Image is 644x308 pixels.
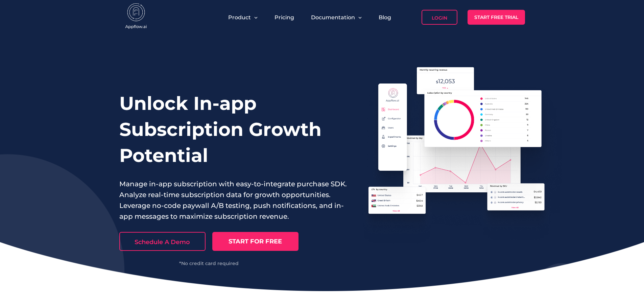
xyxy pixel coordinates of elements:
[119,261,299,266] div: *No credit card required
[468,10,525,25] a: Start Free Trial
[422,10,457,25] a: Login
[212,232,299,251] a: START FOR FREE
[311,14,362,21] button: Documentation
[119,232,206,251] a: Schedule A Demo
[379,14,391,21] a: Blog
[275,14,294,21] a: Pricing
[228,14,258,21] button: Product
[228,14,251,21] span: Product
[119,90,347,168] h1: Unlock In-app Subscription Growth Potential
[119,3,153,30] img: appflow.ai-logo
[311,14,355,21] span: Documentation
[119,179,347,222] p: Manage in-app subscription with easy-to-integrate purchase SDK. Analyze real-time subscription da...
